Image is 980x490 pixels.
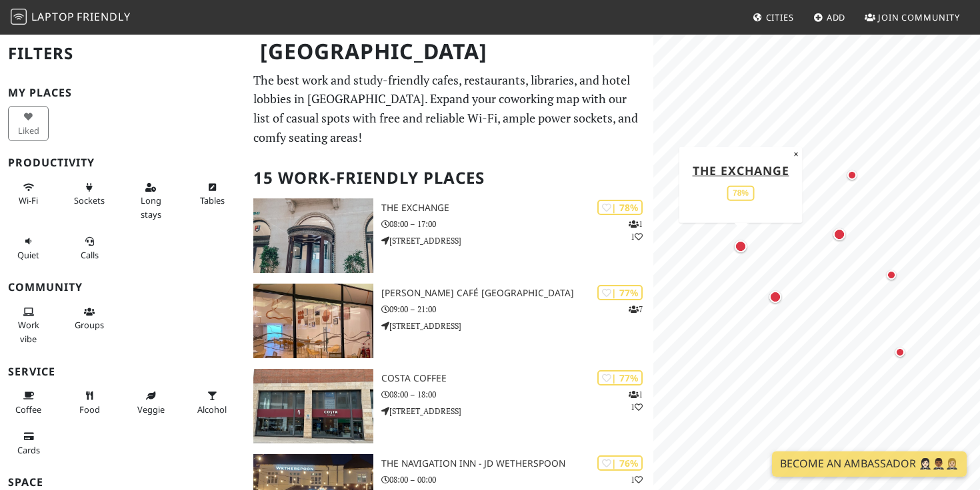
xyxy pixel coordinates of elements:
h3: Space [8,476,237,489]
p: 1 [631,473,643,486]
button: Close popup [789,146,802,161]
p: 1 1 [629,388,643,413]
button: Long stays [131,176,171,225]
div: Map marker [883,267,899,283]
button: Groups [69,301,110,336]
p: [STREET_ADDRESS] [381,234,653,247]
p: 08:00 – 18:00 [381,388,653,401]
a: The Exchange | 78% 11 The Exchange 08:00 – 17:00 [STREET_ADDRESS] [245,198,654,273]
div: Map marker [732,238,749,255]
span: Credit cards [17,444,40,456]
p: 08:00 – 17:00 [381,218,653,230]
span: Video/audio calls [81,249,99,261]
a: The Exchange [693,162,789,178]
span: Quiet [17,249,39,261]
div: | 78% [597,200,643,215]
h2: 15 Work-Friendly Places [253,158,646,198]
div: Map marker [844,167,860,183]
p: 09:00 – 21:00 [381,303,653,316]
span: Group tables [75,319,104,331]
p: 7 [629,303,643,316]
button: Quiet [8,230,49,266]
img: LaptopFriendly [11,9,27,25]
button: Veggie [131,385,171,420]
button: Food [69,385,110,420]
h3: [PERSON_NAME] Café [GEOGRAPHIC_DATA] [381,288,653,299]
button: Tables [192,176,233,212]
button: Coffee [8,385,49,420]
p: [STREET_ADDRESS] [381,405,653,417]
div: 78% [727,185,754,200]
span: Join Community [878,11,960,23]
h3: The Navigation Inn - JD Wetherspoon [381,458,653,469]
span: Cities [766,11,794,23]
img: Elio Café Birmingham [253,284,373,358]
span: Friendly [77,9,130,24]
div: Map marker [831,226,848,243]
button: Calls [69,230,110,266]
p: The best work and study-friendly cafes, restaurants, libraries, and hotel lobbies in [GEOGRAPHIC_... [253,71,646,147]
button: Wi-Fi [8,176,49,212]
div: Map marker [892,344,908,360]
span: Veggie [137,403,165,415]
a: Cities [747,5,799,29]
button: Sockets [69,176,110,212]
p: 08:00 – 00:00 [381,473,653,486]
span: Stable Wi-Fi [19,194,38,206]
span: People working [18,319,39,344]
span: Work-friendly tables [200,194,225,206]
h3: The Exchange [381,202,653,214]
button: Cards [8,425,49,461]
div: | 76% [597,455,643,471]
h3: My Places [8,87,237,99]
h2: Filters [8,33,237,74]
span: Coffee [15,403,41,415]
h3: Community [8,281,237,294]
p: 1 1 [629,218,643,243]
h1: [GEOGRAPHIC_DATA] [249,33,651,70]
h3: Costa Coffee [381,373,653,384]
p: [STREET_ADDRESS] [381,320,653,332]
button: Alcohol [192,385,233,420]
div: Map marker [767,288,784,306]
a: LaptopFriendly LaptopFriendly [11,6,131,29]
span: Power sockets [74,194,105,206]
a: Elio Café Birmingham | 77% 7 [PERSON_NAME] Café [GEOGRAPHIC_DATA] 09:00 – 21:00 [STREET_ADDRESS] [245,284,654,358]
h3: Service [8,366,237,378]
span: Food [79,403,100,415]
span: Alcohol [197,403,227,415]
a: Add [808,5,851,29]
button: Work vibe [8,301,49,350]
span: Long stays [141,194,161,220]
a: Costa Coffee | 77% 11 Costa Coffee 08:00 – 18:00 [STREET_ADDRESS] [245,369,654,443]
span: Laptop [31,9,75,24]
div: | 77% [597,285,643,300]
div: | 77% [597,370,643,385]
span: Add [827,11,846,23]
img: Costa Coffee [253,369,373,443]
img: The Exchange [253,198,373,273]
h3: Productivity [8,156,237,169]
a: Join Community [859,5,965,29]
